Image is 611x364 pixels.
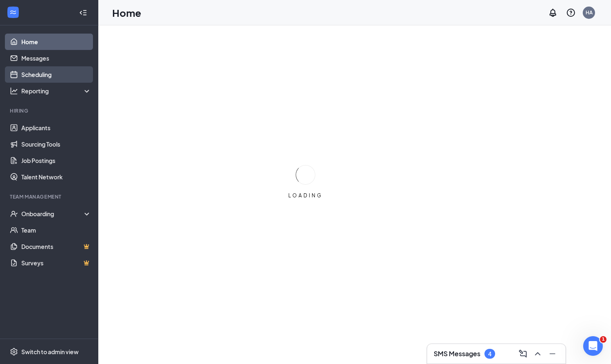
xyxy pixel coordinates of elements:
[21,348,79,356] div: Switch to admin view
[9,8,17,16] svg: WorkstreamLogo
[79,9,87,17] svg: Collapse
[21,255,91,271] a: SurveysCrown
[546,347,559,360] button: Minimize
[21,238,91,255] a: DocumentsCrown
[434,349,480,358] h3: SMS Messages
[533,349,543,359] svg: ChevronUp
[21,210,84,218] div: Onboarding
[566,8,576,18] svg: QuestionInfo
[548,349,557,359] svg: Minimize
[285,192,326,199] div: LOADING
[10,348,18,356] svg: Settings
[518,349,528,359] svg: ComposeMessage
[21,34,91,50] a: Home
[21,50,91,66] a: Messages
[112,6,141,20] h1: Home
[583,336,603,356] iframe: Intercom live chat
[21,152,91,169] a: Job Postings
[531,347,544,360] button: ChevronUp
[21,87,92,95] div: Reporting
[21,66,91,83] a: Scheduling
[586,9,593,16] div: HA
[516,347,530,360] button: ComposeMessage
[21,169,91,185] a: Talent Network
[21,222,91,238] a: Team
[10,107,90,114] div: Hiring
[600,336,606,343] span: 1
[548,8,558,18] svg: Notifications
[21,120,91,136] a: Applicants
[21,136,91,152] a: Sourcing Tools
[10,193,90,200] div: Team Management
[10,87,18,95] svg: Analysis
[10,210,18,218] svg: UserCheck
[488,350,491,357] div: 4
